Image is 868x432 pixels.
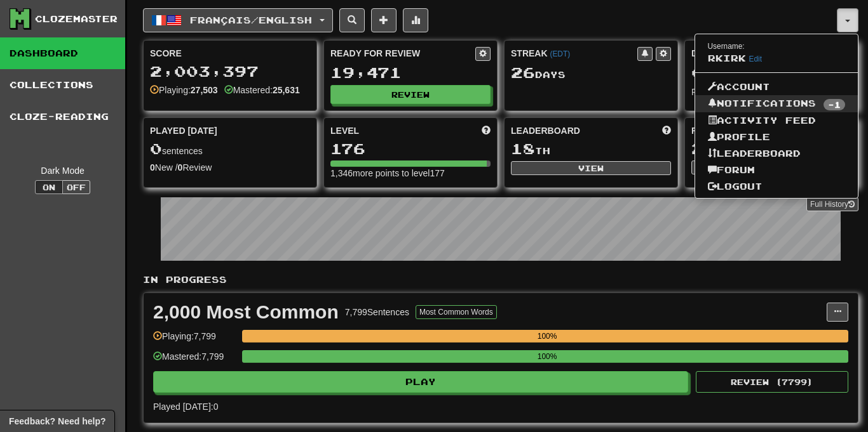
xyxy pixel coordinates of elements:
span: 0 [150,140,162,157]
div: Ready for Review [330,47,475,60]
div: 100% [246,350,848,363]
button: Search sentences [339,8,365,32]
a: Notifications-1 [695,95,858,113]
strong: 0 [150,162,155,173]
a: Account [695,79,858,95]
div: sentences [150,141,310,157]
button: Most Common Words [416,305,497,319]
div: Playing: [150,84,218,96]
div: Playing: 7,799 [153,330,236,351]
div: 176 [330,141,491,157]
span: Score more points to level up [482,124,491,137]
a: Full History [806,197,858,211]
div: 7,799 Sentences [345,306,409,318]
div: 19,471 [330,65,491,81]
span: 18 [511,140,535,157]
a: Logout [695,178,858,195]
div: 1,346 more points to level 177 [330,167,491,180]
a: Profile [695,129,858,145]
div: 100% [246,330,848,343]
button: Review [330,85,491,104]
a: Leaderboard [695,145,858,162]
div: New / Review [150,161,310,174]
button: Français/English [143,8,333,32]
div: Clozemaster [35,13,118,25]
button: Add sentence to collection [371,8,397,32]
button: Review (7799) [696,371,848,393]
a: Forum [695,162,858,178]
div: 226 [691,141,851,157]
button: More stats [403,8,428,32]
a: Activity Feed [695,112,858,129]
span: rkirk [708,53,746,63]
span: Français / English [190,15,312,25]
button: View [511,161,671,175]
div: 2,003,397 [150,63,310,79]
span: Played [DATE] [150,124,217,137]
span: This week in points, UTC [662,124,671,137]
a: (EDT) [550,49,570,58]
div: Mastered: 7,799 [153,350,236,371]
div: Daily Goal [691,47,836,61]
button: View [691,160,770,174]
span: -1 [824,99,845,110]
div: Mastered: [224,84,300,96]
div: Points [DATE] [691,86,851,98]
div: 2,000 Most Common [153,303,339,322]
strong: 0 [178,162,183,173]
div: Streak [511,47,637,60]
span: 26 [511,63,535,81]
button: Off [62,180,90,194]
div: Favorites [691,124,851,137]
span: / 500 [691,69,734,80]
span: 0 [691,63,703,81]
div: Score [150,47,310,60]
button: On [35,180,63,194]
button: Play [153,371,688,393]
span: Leaderboard [511,124,580,137]
div: th [511,141,671,157]
strong: 25,631 [273,85,300,95]
span: Open feedback widget [9,415,105,428]
small: Username: [708,42,745,51]
div: Day s [511,65,671,81]
span: Played [DATE]: 0 [153,402,218,412]
strong: 27,503 [191,85,218,95]
a: Edit [749,55,763,63]
div: Dark Mode [10,164,116,177]
span: Level [330,124,359,137]
p: In Progress [143,273,858,286]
